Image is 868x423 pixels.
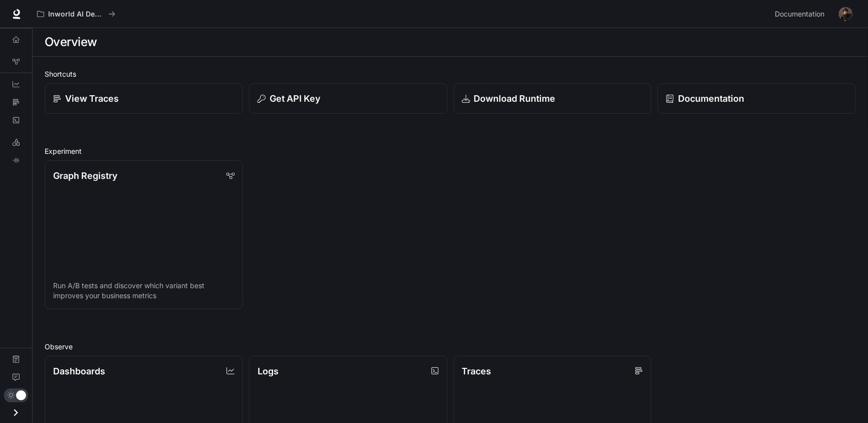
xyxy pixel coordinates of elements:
[45,146,856,156] h2: Experiment
[16,389,26,400] span: Dark mode toggle
[4,32,28,48] a: Overview
[33,4,120,24] button: All workspaces
[270,92,320,105] p: Get API Key
[65,92,119,105] p: View Traces
[45,83,243,114] a: View Traces
[658,83,856,114] a: Documentation
[462,364,492,378] p: Traces
[45,341,856,352] h2: Observe
[4,112,28,128] a: Logs
[839,7,853,21] img: User avatar
[53,169,117,182] p: Graph Registry
[775,8,824,21] span: Documentation
[4,54,28,70] a: Graph Registry
[836,4,856,24] button: User avatar
[4,369,28,385] a: Feedback
[4,94,28,110] a: Traces
[771,4,832,24] a: Documentation
[4,152,28,168] a: TTS Playground
[45,160,243,309] a: Graph RegistryRun A/B tests and discover which variant best improves your business metrics
[45,69,856,79] h2: Shortcuts
[454,83,652,114] a: Download Runtime
[474,92,556,105] p: Download Runtime
[249,83,448,114] button: Get API Key
[53,281,235,301] p: Run A/B tests and discover which variant best improves your business metrics
[4,134,28,150] a: LLM Playground
[48,10,104,19] p: Inworld AI Demos
[4,351,28,367] a: Documentation
[5,402,27,423] button: Open drawer
[258,364,279,378] p: Logs
[53,364,105,378] p: Dashboards
[4,76,28,92] a: Dashboards
[678,92,744,105] p: Documentation
[45,32,97,52] h1: Overview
